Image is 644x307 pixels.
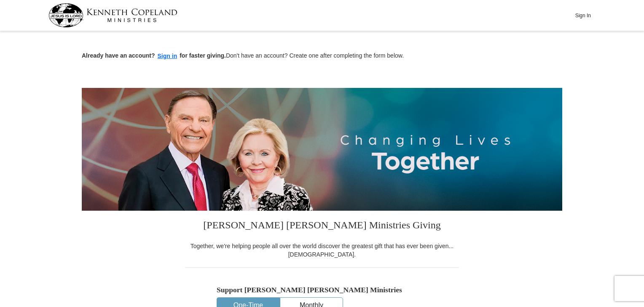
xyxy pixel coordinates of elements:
[82,51,562,61] p: Don't have an account? Create one after completing the form below.
[570,9,596,22] button: Sign In
[185,211,459,242] h3: [PERSON_NAME] [PERSON_NAME] Ministries Giving
[48,3,177,27] img: kcm-header-logo.svg
[217,286,427,294] h5: Support [PERSON_NAME] [PERSON_NAME] Ministries
[155,51,180,61] button: Sign in
[185,242,459,259] div: Together, we're helping people all over the world discover the greatest gift that has ever been g...
[82,52,226,59] strong: Already have an account? for faster giving.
